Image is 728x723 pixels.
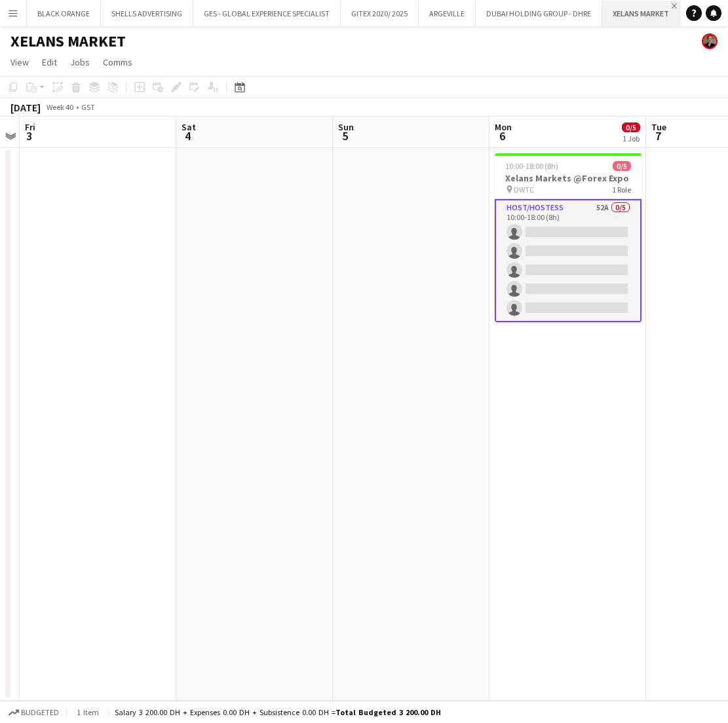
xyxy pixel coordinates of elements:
[419,1,476,26] button: ARGEVILLE
[335,707,441,717] span: Total Budgeted 3 200.00 DH
[649,128,666,143] span: 7
[341,1,419,26] button: GITEX 2020/ 2025
[622,122,640,132] span: 0/5
[602,1,680,26] button: XELANS MARKET
[81,102,95,112] div: GST
[505,161,558,171] span: 10:00-18:00 (8h)
[23,128,35,143] span: 3
[103,56,132,68] span: Comms
[115,707,441,717] div: Salary 3 200.00 DH + Expenses 0.00 DH + Subsistence 0.00 DH =
[702,33,718,49] app-user-avatar: Yuliia Antokhina
[182,121,196,133] span: Sat
[623,134,640,143] div: 1 Job
[495,121,512,133] span: Mon
[7,705,61,720] button: Budgeted
[98,54,138,71] a: Comms
[101,1,193,26] button: SHELLS ADVERTISING
[612,185,631,195] span: 1 Role
[37,54,62,71] a: Edit
[493,128,512,143] span: 6
[5,54,34,71] a: View
[27,1,101,26] button: BLACK ORANGE
[10,56,29,68] span: View
[193,1,341,26] button: GES - GLOBAL EXPERIENCE SPECIALIST
[180,128,196,143] span: 4
[25,121,35,133] span: Fri
[43,102,76,112] span: Week 40
[21,708,59,717] span: Budgeted
[72,707,104,717] span: 1 item
[10,31,126,51] h1: XELANS MARKET
[495,172,642,184] h3: Xelans Markets @Forex Expo
[495,199,642,322] app-card-role: Host/Hostess52A0/510:00-18:00 (8h)
[42,56,57,68] span: Edit
[65,54,95,71] a: Jobs
[495,153,642,322] app-job-card: 10:00-18:00 (8h)0/5Xelans Markets @Forex Expo DWTC1 RoleHost/Hostess52A0/510:00-18:00 (8h)
[613,161,631,171] span: 0/5
[338,121,354,133] span: Sun
[70,56,90,68] span: Jobs
[336,128,354,143] span: 5
[651,121,666,133] span: Tue
[514,185,534,195] span: DWTC
[10,101,41,114] div: [DATE]
[476,1,602,26] button: DUBAI HOLDING GROUP - DHRE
